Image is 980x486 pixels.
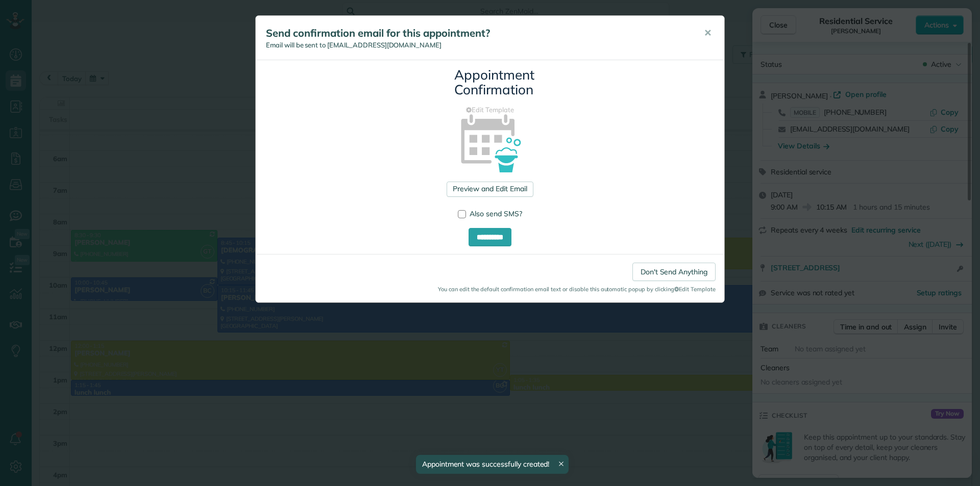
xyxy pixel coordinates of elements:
span: Also send SMS? [470,209,522,218]
small: You can edit the default confirmation email text or disable this automatic popup by clicking Edit... [264,285,716,293]
span: ✕ [704,27,712,39]
h5: Send confirmation email for this appointment? [266,26,690,40]
span: Email will be sent to [EMAIL_ADDRESS][DOMAIN_NAME] [266,41,442,49]
h3: Appointment Confirmation [454,68,526,97]
a: Preview and Edit Email [447,182,533,197]
div: Appointment was successfully created! [416,455,569,474]
a: Edit Template [263,105,717,115]
a: Don't Send Anything [632,263,716,281]
img: appointment_confirmation_icon-141e34405f88b12ade42628e8c248340957700ab75a12ae832a8710e9b578dc5.png [445,96,536,188]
